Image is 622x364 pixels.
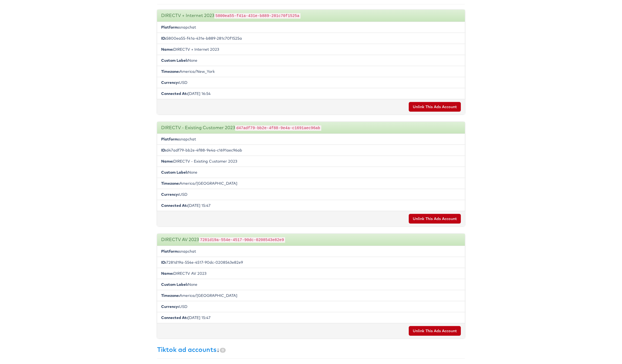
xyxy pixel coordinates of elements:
li: 7281d19a-554e-4517-90dc-0208543e82e9 [157,257,465,268]
li: USD [157,189,465,200]
li: snapchat [157,134,465,145]
li: USD [157,77,465,88]
b: Custom Label: [161,282,188,287]
li: [DATE] 15:47 [157,200,465,211]
b: ID: [161,148,166,153]
b: Currency: [161,80,179,85]
b: Currency: [161,192,179,197]
b: Timezone: [161,293,180,298]
b: Connected At: [161,91,188,96]
li: [DATE] 16:54 [157,88,465,99]
div: DIRECTV AV 2023 [157,234,465,246]
b: Connected At: [161,315,188,320]
li: None [157,279,465,290]
li: snapchat [157,246,465,257]
b: Currency: [161,304,179,309]
code: d47adf79-bb2e-4f88-9e4a-c1691aec96ab [235,125,321,131]
li: America/[GEOGRAPHIC_DATA] [157,290,465,301]
li: 5800ea55-f41a-431e-b889-281c70f1525a [157,33,465,44]
li: [DATE] 15:47 [157,312,465,323]
b: Custom Label: [161,58,188,63]
li: snapchat [157,22,465,33]
b: ID: [161,260,166,265]
button: Unlink This Ads Account [409,102,461,112]
code: 5800ea55-f41a-431e-b889-281c70f1525a [214,13,300,19]
li: DIRECTV + Internet 2023 [157,44,465,55]
b: Custom Label: [161,170,188,175]
li: None [157,167,465,178]
b: ID: [161,36,166,41]
li: America/New_York [157,66,465,77]
li: America/[GEOGRAPHIC_DATA] [157,178,465,189]
li: USD [157,301,465,312]
b: Platform: [161,25,179,30]
b: Name: [161,47,173,52]
li: DIRECTV AV 2023 [157,268,465,279]
li: DIRECTV - Existing Customer 2023 [157,156,465,167]
b: Timezone: [161,69,180,74]
div: DIRECTV - Existing Customer 2023 [157,122,465,134]
span: 0 [220,348,226,353]
b: Connected At: [161,203,188,208]
code: 7281d19a-554e-4517-90dc-0208543e82e9 [199,237,285,243]
a: Tiktok ad accounts [157,345,217,353]
b: Timezone: [161,181,180,186]
h3: ↓ [157,346,465,353]
div: DIRECTV + Internet 2023 [157,10,465,22]
li: None [157,55,465,66]
b: Platform: [161,249,179,254]
b: Name: [161,271,173,276]
button: Unlink This Ads Account [409,326,461,336]
b: Platform: [161,137,179,142]
button: Unlink This Ads Account [409,214,461,224]
b: Name: [161,159,173,164]
li: d47adf79-bb2e-4f88-9e4a-c1691aec96ab [157,145,465,156]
